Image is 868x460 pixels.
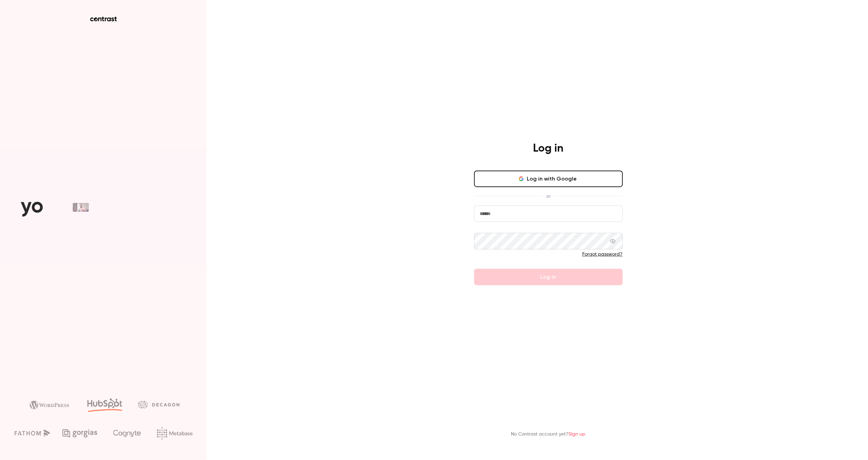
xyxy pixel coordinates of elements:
button: Log in with Google [474,171,623,187]
img: decagon [138,401,179,408]
a: Forgot password? [583,252,623,257]
p: No Contrast account yet? [511,431,586,438]
h4: Log in [533,142,564,155]
span: or [543,193,554,200]
a: Sign up [569,432,586,437]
